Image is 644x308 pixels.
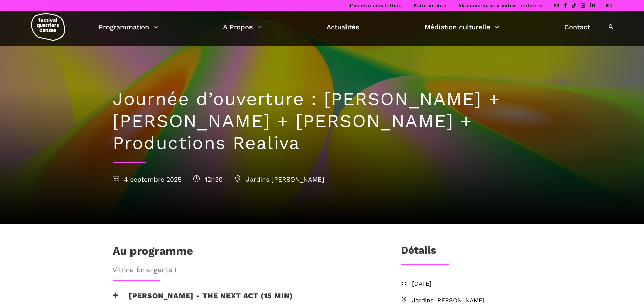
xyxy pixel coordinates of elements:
[113,264,379,275] span: Vitrine Émergente I
[412,279,532,289] span: [DATE]
[113,244,193,261] h1: Au programme
[223,21,262,33] a: A Propos
[113,175,182,183] span: 4 septembre 2025
[99,21,158,33] a: Programmation
[401,244,436,261] h3: Détails
[327,21,359,33] a: Actualités
[606,3,613,8] a: EN
[458,3,542,8] a: Abonnez-vous à notre infolettre
[564,21,590,33] a: Contact
[425,21,499,33] a: Médiation culturelle
[113,88,532,154] h1: Journée d’ouverture : [PERSON_NAME] + [PERSON_NAME] + [PERSON_NAME] + Productions Realiva
[193,175,223,183] span: 12h30
[31,13,65,41] img: logo-fqd-med
[235,175,324,183] span: Jardins [PERSON_NAME]
[349,3,402,8] a: J’achète mes billets
[414,3,446,8] a: Faire un don
[412,295,532,305] span: Jardins [PERSON_NAME]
